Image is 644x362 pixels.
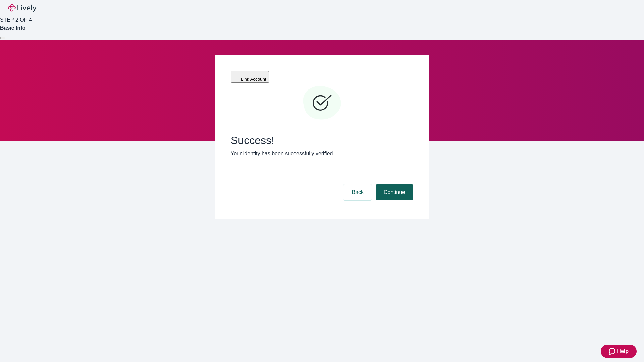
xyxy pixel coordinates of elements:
svg: Checkmark icon [302,83,342,123]
button: Continue [376,184,413,200]
img: Lively [8,4,36,12]
span: Success! [231,134,413,147]
p: Your identity has been successfully verified. [231,149,413,158]
button: Back [343,184,372,200]
span: Help [617,347,629,355]
button: Link Account [231,71,269,83]
button: Zendesk support iconHelp [601,345,637,358]
svg: Zendesk support icon [609,347,617,355]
